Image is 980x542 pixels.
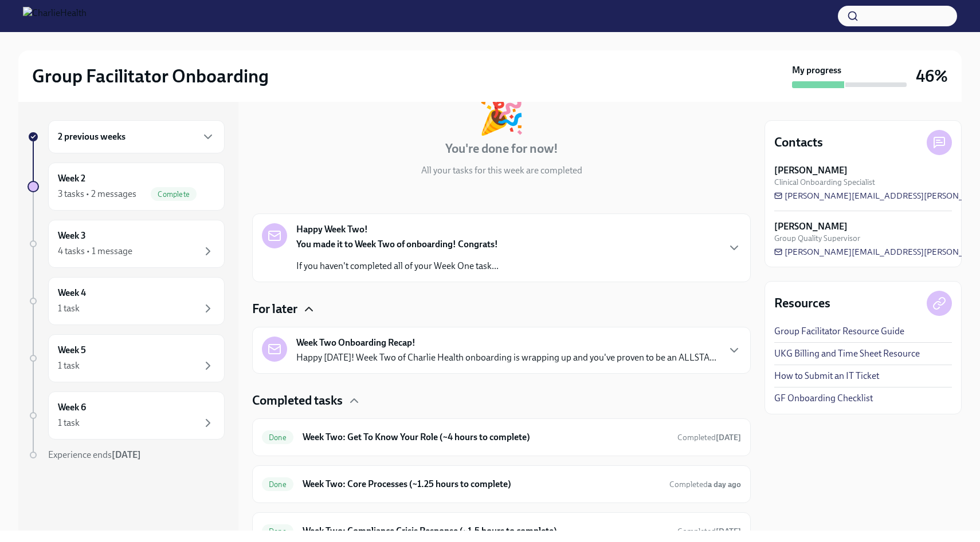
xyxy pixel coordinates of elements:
[262,522,741,540] a: DoneWeek Two: Compliance Crisis Response (~1.5 hours to complete)Completed[DATE]
[677,526,741,537] span: August 13th, 2025 21:20
[58,230,86,242] h6: Week 3
[262,428,741,446] a: DoneWeek Two: Get To Know Your Role (~4 hours to complete)Completed[DATE]
[669,479,741,490] span: August 13th, 2025 14:43
[262,480,293,489] span: Done
[58,188,136,200] div: 3 tasks • 2 messages
[296,351,716,364] p: Happy [DATE]! Week Two of Charlie Health onboarding is wrapping up and you've proven to be an ALL...
[58,417,80,429] div: 1 task
[58,401,86,414] h6: Week 6
[58,287,86,299] h6: Week 4
[478,96,525,133] div: 🎉
[58,130,126,143] h6: 2 previous weeks
[252,392,343,409] h4: Completed tasks
[252,392,751,409] div: Completed tasks
[58,302,80,315] div: 1 task
[792,64,841,77] strong: My progress
[112,449,141,460] strong: [DATE]
[774,164,848,177] strong: [PERSON_NAME]
[58,172,85,185] h6: Week 2
[774,347,920,360] a: UKG Billing and Time Sheet Resource
[774,370,879,382] a: How to Submit an IT Ticket
[774,134,823,151] h4: Contacts
[58,245,132,258] div: 4 tasks • 1 message
[48,449,141,460] span: Experience ends
[252,300,297,318] h4: For later
[774,177,875,188] span: Clinical Onboarding Specialist
[774,220,848,233] strong: [PERSON_NAME]
[28,334,225,382] a: Week 51 task
[708,480,741,489] strong: a day ago
[303,431,668,444] h6: Week Two: Get To Know Your Role (~4 hours to complete)
[58,359,80,372] div: 1 task
[677,433,741,442] span: Completed
[677,432,741,443] span: August 14th, 2025 16:35
[774,295,830,312] h4: Resources
[774,233,860,244] span: Group Quality Supervisor
[296,260,499,272] p: If you haven't completed all of your Week One task...
[23,7,87,25] img: CharlieHealth
[303,525,668,537] h6: Week Two: Compliance Crisis Response (~1.5 hours to complete)
[262,433,293,442] span: Done
[677,527,741,536] span: Completed
[262,527,293,536] span: Done
[151,190,197,199] span: Complete
[716,433,741,442] strong: [DATE]
[28,277,225,325] a: Week 41 task
[669,480,741,489] span: Completed
[296,337,415,349] strong: Week Two Onboarding Recap!
[296,223,368,236] strong: Happy Week Two!
[916,66,948,86] h3: 46%
[32,65,269,88] h2: Group Facilitator Onboarding
[28,220,225,268] a: Week 34 tasks • 1 message
[48,120,225,153] div: 2 previous weeks
[28,163,225,211] a: Week 23 tasks • 2 messagesComplete
[296,239,498,250] strong: You made it to Week Two of onboarding! Congrats!
[716,527,741,536] strong: [DATE]
[774,325,904,338] a: Group Facilitator Resource Guide
[28,391,225,440] a: Week 61 task
[303,478,660,490] h6: Week Two: Core Processes (~1.25 hours to complete)
[58,344,86,357] h6: Week 5
[774,392,873,405] a: GF Onboarding Checklist
[421,164,582,177] p: All your tasks for this week are completed
[445,140,558,157] h4: You're done for now!
[252,300,751,318] div: For later
[262,475,741,493] a: DoneWeek Two: Core Processes (~1.25 hours to complete)Completeda day ago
